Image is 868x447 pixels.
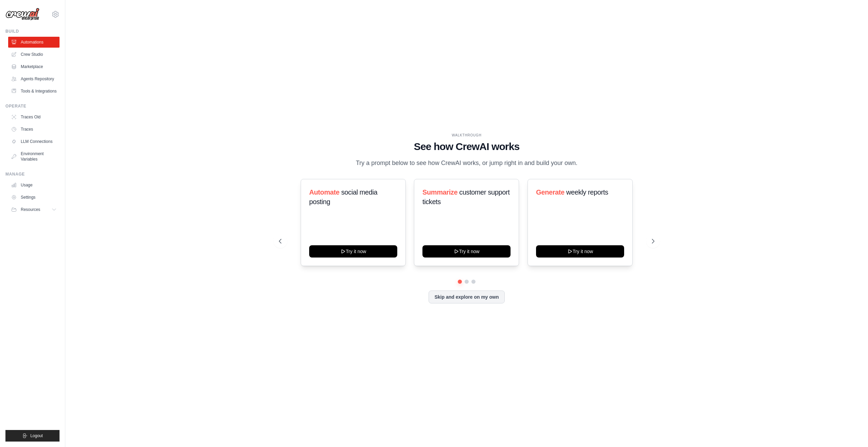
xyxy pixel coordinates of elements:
button: Try it now [536,245,624,258]
button: Try it now [422,245,511,258]
p: Try a prompt below to see how CrewAI works, or jump right in and build your own. [352,158,581,168]
a: Environment Variables [8,148,60,165]
button: Try it now [309,245,397,258]
span: Automate [309,188,339,196]
span: Logout [30,433,43,438]
a: Settings [8,192,60,203]
span: weekly reports [566,188,608,196]
a: Agents Repository [8,73,60,84]
button: Skip and explore on my own [429,291,504,303]
a: Tools & Integrations [8,86,60,97]
button: Resources [8,204,60,215]
a: Traces Old [8,112,60,122]
span: Resources [21,207,40,212]
div: WALKTHROUGH [279,133,654,138]
div: Operate [5,103,60,109]
img: Logo [5,8,39,21]
a: Automations [8,37,60,48]
a: Traces [8,124,60,135]
button: Logout [5,430,60,442]
span: Generate [536,188,565,196]
a: Marketplace [8,61,60,72]
a: Crew Studio [8,49,60,60]
span: social media posting [309,188,378,205]
span: customer support tickets [422,188,510,205]
a: LLM Connections [8,136,60,147]
h1: See how CrewAI works [279,140,654,153]
a: Usage [8,180,60,191]
span: Summarize [422,188,457,196]
div: Manage [5,171,60,177]
div: Build [5,29,60,34]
